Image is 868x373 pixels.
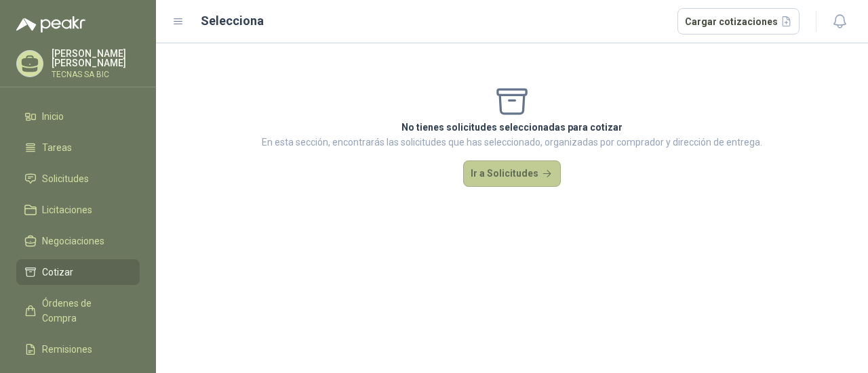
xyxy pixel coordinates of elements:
[42,202,92,217] span: Licitaciones
[42,342,92,357] span: Remisiones
[16,259,140,285] a: Cotizar
[42,140,72,155] span: Tareas
[16,104,140,129] a: Inicio
[16,336,140,362] a: Remisiones
[52,70,140,79] p: TECNAS SA BIC
[42,296,127,326] span: Órdenes de Compra
[16,166,140,192] a: Solicitudes
[262,120,762,135] p: No tienes solicitudes seleccionadas para cotizar
[463,160,561,188] button: Ir a Solicitudes
[262,135,762,150] p: En esta sección, encontrarás las solicitudes que has seleccionado, organizadas por comprador y di...
[201,12,264,30] h2: Selecciona
[16,290,140,331] a: Órdenes de Compra
[42,171,89,186] span: Solicitudes
[16,228,140,254] a: Negociaciones
[677,8,800,35] button: Cargar cotizaciones
[42,234,104,248] span: Negociaciones
[42,265,73,280] span: Cotizar
[16,135,140,160] a: Tareas
[16,16,85,32] img: Logo peakr
[52,49,140,68] p: [PERSON_NAME] [PERSON_NAME]
[42,109,64,124] span: Inicio
[16,197,140,223] a: Licitaciones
